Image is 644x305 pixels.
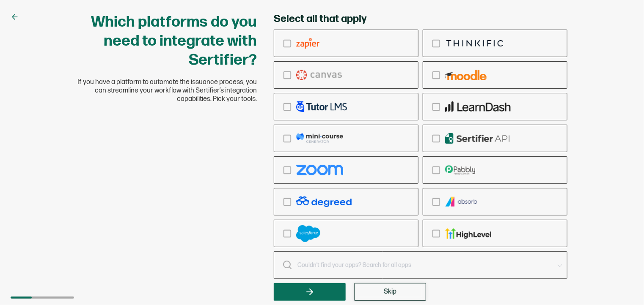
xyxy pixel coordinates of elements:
[445,70,487,80] img: moodle
[445,38,505,49] img: thinkific
[354,283,426,301] button: Skip
[296,70,342,80] img: canvas
[445,101,511,112] img: learndash
[602,264,644,305] iframe: Chat Widget
[274,30,567,247] div: checkbox-group
[445,228,491,239] img: gohighlevel
[77,13,257,70] h1: Which platforms do you need to integrate with Sertifier?
[445,165,475,175] img: pabbly
[296,165,343,175] img: zoom
[296,38,319,49] img: zapier
[274,13,366,25] span: Select all that apply
[445,133,510,144] img: api
[296,133,343,144] img: mcg
[384,289,396,295] span: Skip
[296,196,352,207] img: degreed
[296,225,320,242] img: salesforce
[296,101,347,112] img: tutor
[274,251,567,279] input: Couldn’t find your apps? Search for all apps
[445,196,478,207] img: absorb
[77,78,257,103] span: If you have a platform to automate the issuance process, you can streamline your workflow with Se...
